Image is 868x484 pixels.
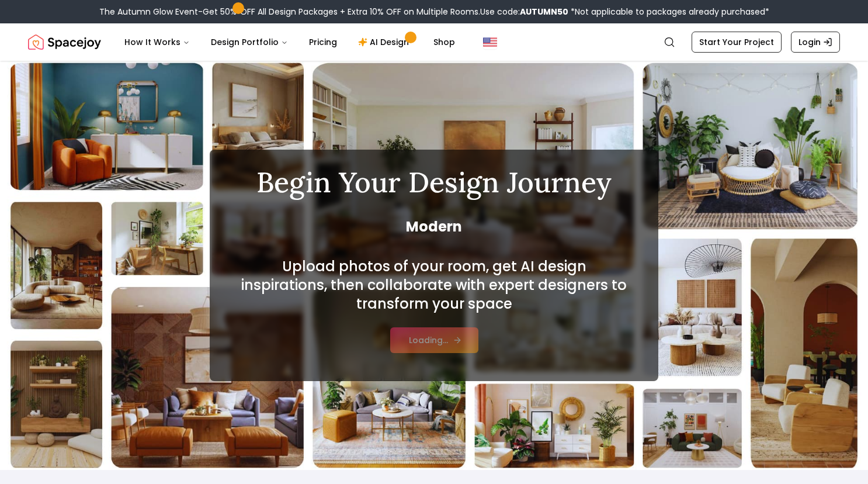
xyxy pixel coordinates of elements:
[115,30,464,54] nav: Main
[115,30,199,54] button: How It Works
[202,30,297,54] button: Design Portfolio
[424,30,464,54] a: Shop
[349,30,422,54] a: AI Design
[568,6,769,18] span: *Not applicable to packages already purchased*
[28,30,101,54] a: Spacejoy
[28,23,840,61] nav: Global
[300,30,346,54] a: Pricing
[238,257,630,313] h2: Upload photos of your room, get AI design inspirations, then collaborate with expert designers to...
[483,35,497,49] img: United States
[238,217,630,236] span: Modern
[28,30,101,54] img: Spacejoy Logo
[480,6,568,18] span: Use code:
[99,6,769,18] div: The Autumn Glow Event-Get 50% OFF All Design Packages + Extra 10% OFF on Multiple Rooms.
[791,32,840,53] a: Login
[238,168,630,196] h1: Begin Your Design Journey
[692,32,782,53] a: Start Your Project
[520,6,568,18] b: AUTUMN50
